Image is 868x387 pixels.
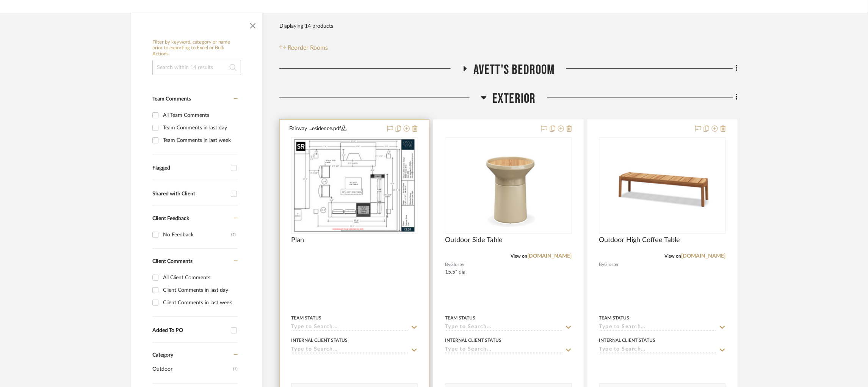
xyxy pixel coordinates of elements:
[599,337,656,344] div: Internal Client Status
[289,124,382,134] button: Fairway ...esidence.pdf
[163,272,236,284] div: All Client Comments
[600,152,725,219] img: Outdoor High Coffee Table
[599,236,680,244] span: Outdoor High Coffee Table
[163,297,236,309] div: Client Comments in last week
[152,39,241,57] h6: Filter by keyword, category or name prior to exporting to Excel or Bulk Actions
[152,363,231,376] span: Outdoor
[231,229,236,241] div: (2)
[511,254,528,258] span: View on
[163,229,231,241] div: No Feedback
[600,138,725,233] div: 0
[163,122,236,134] div: Team Comments in last day
[291,324,409,331] input: Type to Search…
[445,337,501,344] div: Internal Client Status
[291,315,321,321] div: Team Status
[528,253,572,259] a: [DOMAIN_NAME]
[445,324,562,331] input: Type to Search…
[665,254,682,258] span: View on
[473,62,555,78] span: Avett's Bedroom
[599,315,630,321] div: Team Status
[450,261,465,268] span: Gloster
[152,327,227,334] div: Added To PO
[163,134,236,146] div: Team Comments in last week
[599,346,717,354] input: Type to Search…
[233,363,238,375] span: (7)
[605,261,619,268] span: Gloster
[163,284,236,296] div: Client Comments in last day
[291,138,417,233] div: 0
[492,91,536,107] span: Exterior
[152,60,241,75] input: Search within 14 results
[291,236,304,244] span: Plan
[152,191,227,197] div: Shared with Client
[293,138,416,233] img: Plan
[279,19,333,34] div: Displaying 14 products
[464,138,553,233] img: Outdoor Side Table
[599,324,717,331] input: Type to Search…
[445,138,571,233] div: 0
[152,216,189,221] span: Client Feedback
[279,43,328,52] button: Reorder Rooms
[288,43,328,52] span: Reorder Rooms
[152,165,227,171] div: Flagged
[599,261,605,268] span: By
[445,261,450,268] span: By
[682,253,726,259] a: [DOMAIN_NAME]
[291,346,409,354] input: Type to Search…
[245,17,260,32] button: Close
[291,337,348,344] div: Internal Client Status
[152,259,193,264] span: Client Comments
[445,346,562,354] input: Type to Search…
[445,315,475,321] div: Team Status
[445,236,503,244] span: Outdoor Side Table
[152,96,191,102] span: Team Comments
[152,352,173,359] span: Category
[163,109,236,121] div: All Team Comments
